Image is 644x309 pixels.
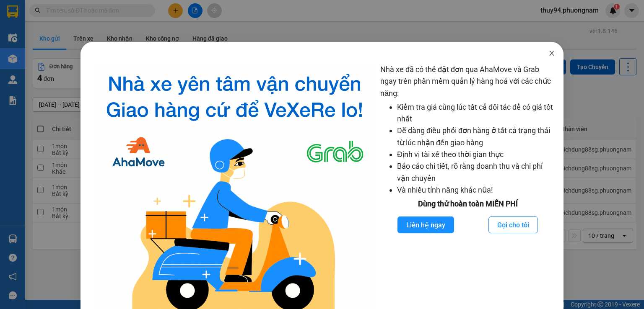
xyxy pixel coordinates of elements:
[548,50,555,57] span: close
[397,149,555,160] li: Định vị tài xế theo thời gian thực
[406,220,445,230] span: Liên hệ ngay
[380,198,555,210] div: Dùng thử hoàn toàn MIỄN PHÍ
[397,216,454,233] button: Liên hệ ngay
[497,220,529,230] span: Gọi cho tôi
[488,216,538,233] button: Gọi cho tôi
[540,42,563,65] button: Close
[397,125,555,149] li: Dễ dàng điều phối đơn hàng ở tất cả trạng thái từ lúc nhận đến giao hàng
[397,160,555,184] li: Báo cáo chi tiết, rõ ràng doanh thu và chi phí vận chuyển
[397,101,555,125] li: Kiểm tra giá cùng lúc tất cả đối tác để có giá tốt nhất
[397,184,555,196] li: Và nhiều tính năng khác nữa!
